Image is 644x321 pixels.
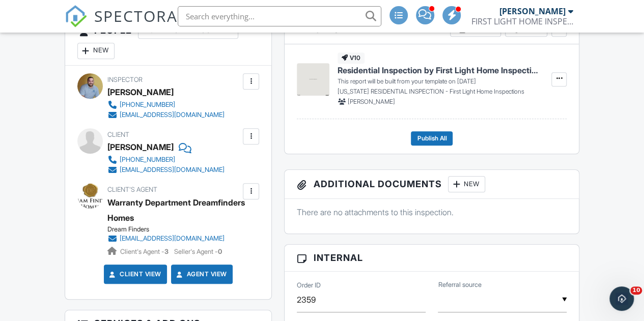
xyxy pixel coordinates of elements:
[94,5,178,26] span: SPECTORA
[120,166,225,174] div: [EMAIL_ADDRESS][DOMAIN_NAME]
[218,248,222,255] strong: 0
[285,170,579,199] h3: Additional Documents
[107,131,129,138] span: Client
[609,286,634,311] iframe: Intercom live chat
[175,269,227,279] a: Agent View
[107,165,225,175] a: [EMAIL_ADDRESS][DOMAIN_NAME]
[65,16,272,66] h3: People
[120,235,225,243] div: [EMAIL_ADDRESS][DOMAIN_NAME]
[174,248,222,255] span: Seller's Agent -
[107,269,161,279] a: Client View
[120,156,175,164] div: [PHONE_NUMBER]
[178,6,381,26] input: Search everything...
[107,195,249,225] a: Warranty Department Dreamfinders Homes
[107,234,241,244] a: [EMAIL_ADDRESS][DOMAIN_NAME]
[107,110,225,120] a: [EMAIL_ADDRESS][DOMAIN_NAME]
[297,281,321,290] label: Order ID
[77,43,115,59] div: New
[65,5,87,27] img: The Best Home Inspection Software - Spectora
[285,245,579,271] h3: Internal
[438,280,481,289] label: Referral source
[164,248,169,255] strong: 3
[107,225,249,234] div: Dream Finders
[499,6,566,16] div: [PERSON_NAME]
[107,84,174,100] div: [PERSON_NAME]
[107,139,174,155] div: [PERSON_NAME]
[65,14,178,35] a: SPECTORA
[120,111,225,119] div: [EMAIL_ADDRESS][DOMAIN_NAME]
[107,100,225,110] a: [PHONE_NUMBER]
[107,76,143,83] span: Inspector
[448,176,485,192] div: New
[107,186,157,193] span: Client's Agent
[107,155,225,165] a: [PHONE_NUMBER]
[120,101,175,109] div: [PHONE_NUMBER]
[471,16,573,26] div: FIRST LIGHT HOME INSPECTIONS
[630,286,642,295] span: 10
[297,207,567,218] p: There are no attachments to this inspection.
[120,248,170,255] span: Client's Agent -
